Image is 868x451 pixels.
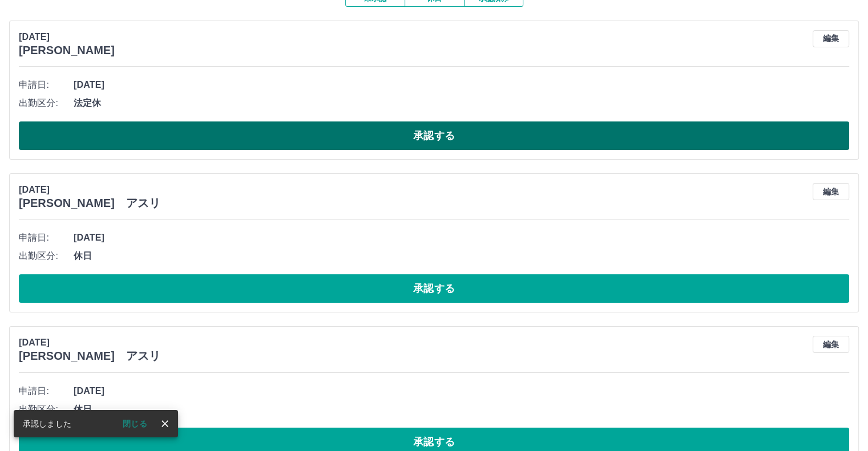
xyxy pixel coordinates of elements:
[74,384,849,398] span: [DATE]
[19,384,74,398] span: 申請日:
[19,274,849,303] button: 承認する
[74,231,849,245] span: [DATE]
[19,121,849,150] button: 承認する
[19,197,160,210] h3: [PERSON_NAME] アスリ
[19,231,74,245] span: 申請日:
[813,336,849,353] button: 編集
[19,249,74,263] span: 出勤区分:
[813,183,849,200] button: 編集
[156,415,173,432] button: close
[19,403,74,416] span: 出勤区分:
[19,336,160,350] p: [DATE]
[19,183,160,197] p: [DATE]
[23,413,71,434] div: 承認しました
[19,30,115,44] p: [DATE]
[114,415,156,432] button: 閉じる
[74,403,849,416] span: 休日
[74,78,849,92] span: [DATE]
[19,96,74,110] span: 出勤区分:
[813,30,849,47] button: 編集
[19,350,160,363] h3: [PERSON_NAME] アスリ
[19,44,115,57] h3: [PERSON_NAME]
[74,249,849,263] span: 休日
[19,78,74,92] span: 申請日:
[74,96,849,110] span: 法定休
